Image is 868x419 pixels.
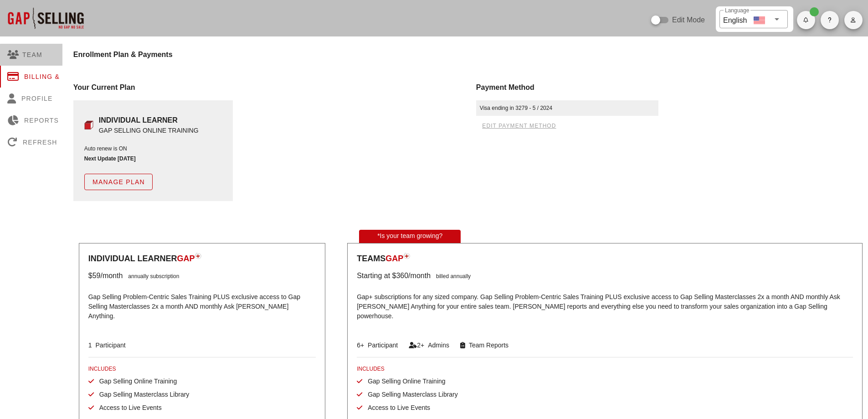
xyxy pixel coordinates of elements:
[362,378,445,385] span: Gap Selling Online Training
[101,58,154,64] div: Keywords by Traffic
[385,254,403,263] span: GAP
[94,378,177,385] span: Gap Selling Online Training
[88,253,316,265] div: Individual Learner
[362,391,458,398] span: Gap Selling Masterclass Library
[73,82,465,93] div: Your Current Plan
[94,391,190,398] span: Gap Selling Masterclass Library
[417,341,424,349] span: 2+
[123,270,179,281] div: annually subscription
[431,270,471,281] div: billed annually
[92,178,145,186] span: Manage Plan
[719,10,788,28] div: LanguageEnglish
[84,145,222,153] div: Auto renew is ON
[88,270,101,281] div: $59
[810,7,819,16] span: Badge
[362,404,430,411] span: Access to Live Events
[84,120,93,129] img: question-bullet-actve.png
[99,126,199,135] div: GAP SELLING ONLINE TRAINING
[357,287,853,328] p: Gap+ subscriptions for any sized company. Gap Selling Problem-Centric Sales Training PLUS exclusi...
[195,253,201,259] img: plan-icon
[476,119,562,132] button: edit payment method
[408,270,431,281] div: /month
[88,287,316,328] p: Gap Selling Problem-Centric Sales Training PLUS exclusive access to Gap Selling Masterclasses 2x ...
[92,341,126,349] span: Participant
[15,15,22,22] img: logo_orange.svg
[73,49,868,60] h4: Enrollment Plan & Payments
[26,15,45,22] div: v 4.0.25
[357,365,853,373] div: INCLUDES
[84,155,136,162] strong: Next Update [DATE]
[88,341,92,349] span: 1
[357,253,853,265] div: Teams
[91,57,98,65] img: tab_keywords_by_traffic_grey.svg
[364,341,398,349] span: Participant
[15,24,22,31] img: website_grey.svg
[357,341,364,349] span: 6+
[725,7,749,14] label: Language
[357,270,408,281] div: Starting at $360
[88,365,316,373] div: INCLUDES
[100,270,123,281] div: /month
[723,13,747,26] div: English
[476,82,868,93] div: Payment Method
[99,116,178,124] strong: INDIVIDUAL LEARNER
[476,100,658,116] div: Visa ending in 3279 - 5 / 2024
[35,58,82,64] div: Domain Overview
[424,341,449,349] span: Admins
[177,254,195,263] span: GAP
[25,57,32,65] img: tab_domain_overview_orange.svg
[94,404,162,411] span: Access to Live Events
[403,253,410,259] img: plan-icon
[24,24,100,31] div: Domain: [DOMAIN_NAME]
[482,123,556,129] span: edit payment method
[672,16,705,25] label: Edit Mode
[84,174,153,190] button: Manage Plan
[359,230,461,243] div: *Is your team growing?
[465,341,508,349] span: Team Reports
